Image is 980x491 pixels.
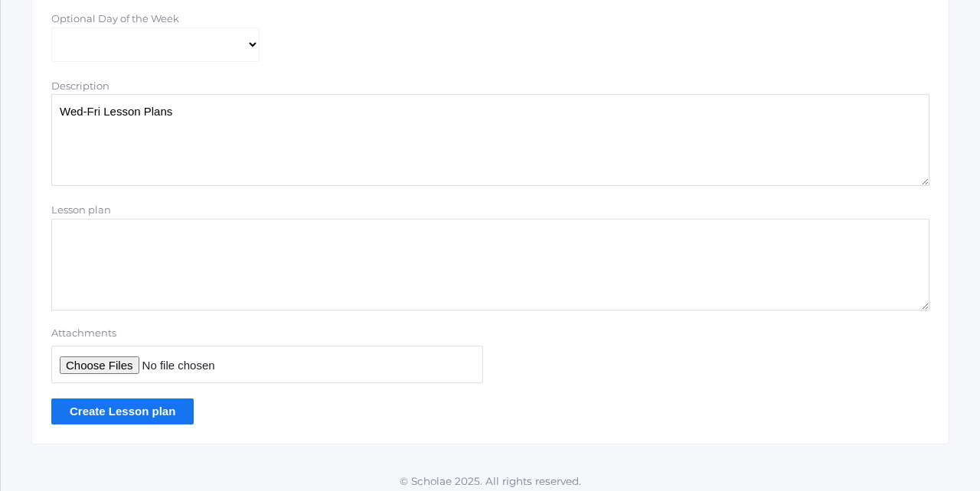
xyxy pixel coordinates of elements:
label: Lesson plan [51,203,111,216]
label: Optional Day of the Week [51,12,179,24]
label: Attachments [51,326,483,341]
p: © Scholae 2025. All rights reserved. [1,473,980,489]
input: Create Lesson plan [51,398,194,424]
label: Description [51,80,109,92]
